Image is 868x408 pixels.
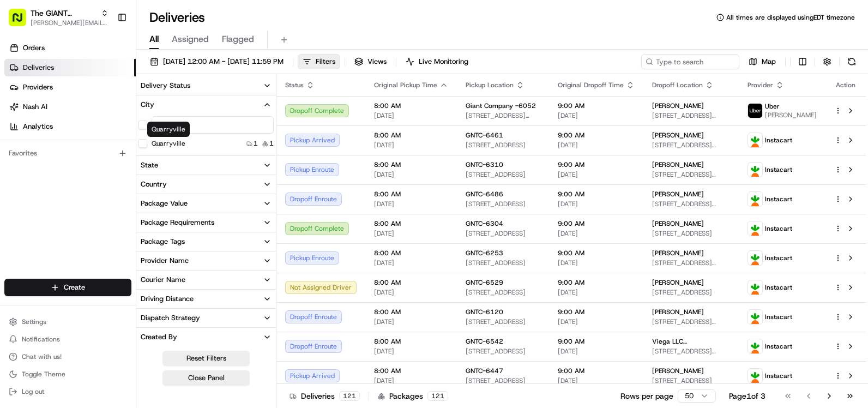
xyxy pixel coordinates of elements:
[652,170,730,179] span: [STREET_ADDRESS][PERSON_NAME]
[466,367,503,375] span: GNTC-6447
[652,160,704,169] span: [PERSON_NAME]
[141,256,189,266] div: Provider Name
[141,179,167,189] div: Country
[558,308,635,316] span: 9:00 AM
[652,111,730,120] span: [STREET_ADDRESS][PERSON_NAME]
[466,200,540,208] span: [STREET_ADDRESS]
[374,190,448,199] span: 8:00 AM
[141,332,177,342] div: Created By
[31,8,97,19] button: The GIANT Company
[152,139,185,148] label: Quarryville
[28,70,180,82] input: Clear
[374,376,448,385] span: [DATE]
[765,313,792,321] span: Instacart
[466,81,514,89] span: Pickup Location
[466,111,540,120] span: [STREET_ADDRESS][PERSON_NAME]
[652,317,730,326] span: [STREET_ADDRESS][PERSON_NAME]
[427,391,448,401] div: 121
[374,219,448,228] span: 8:00 AM
[466,160,503,169] span: GNTC-6310
[374,141,448,149] span: [DATE]
[108,185,132,193] span: Pylon
[22,335,60,344] span: Notifications
[4,314,131,329] button: Settings
[558,376,635,385] span: [DATE]
[141,313,200,323] div: Dispatch Strategy
[374,111,448,120] span: [DATE]
[558,131,635,140] span: 9:00 AM
[222,33,254,46] span: Flagged
[466,308,503,316] span: GNTC-6120
[558,101,635,110] span: 9:00 AM
[652,308,704,316] span: [PERSON_NAME]
[652,278,704,287] span: [PERSON_NAME]
[466,259,540,267] span: [STREET_ADDRESS]
[152,116,274,134] input: City
[466,376,540,385] span: [STREET_ADDRESS]
[652,367,704,375] span: [PERSON_NAME]
[652,190,704,199] span: [PERSON_NAME]
[136,194,276,213] button: Package Value
[141,160,158,170] div: State
[558,200,635,208] span: [DATE]
[22,387,44,396] span: Log out
[558,317,635,326] span: [DATE]
[652,229,730,238] span: [STREET_ADDRESS]
[558,367,635,375] span: 9:00 AM
[844,54,859,69] button: Refresh
[748,280,762,295] img: profile_instacart_ahold_partner.png
[466,278,503,287] span: GNTC-6529
[136,309,276,327] button: Dispatch Strategy
[11,159,20,168] div: 📗
[558,278,635,287] span: 9:00 AM
[374,347,448,356] span: [DATE]
[141,100,154,110] div: City
[22,352,62,361] span: Chat with us!
[558,170,635,179] span: [DATE]
[765,342,792,351] span: Instacart
[374,131,448,140] span: 8:00 AM
[298,54,340,69] button: Filters
[141,81,190,91] div: Delivery Status
[374,288,448,297] span: [DATE]
[374,259,448,267] span: [DATE]
[136,271,276,289] button: Courier Name
[765,111,817,119] span: [PERSON_NAME]
[22,317,46,326] span: Settings
[23,43,45,53] span: Orders
[558,190,635,199] span: 9:00 AM
[23,82,53,92] span: Providers
[765,224,792,233] span: Instacart
[374,170,448,179] span: [DATE]
[466,170,540,179] span: [STREET_ADDRESS]
[23,63,54,73] span: Deliveries
[558,337,635,346] span: 9:00 AM
[162,370,250,386] button: Close Panel
[374,81,437,89] span: Original Pickup Time
[4,145,131,162] div: Favorites
[23,102,47,112] span: Nash AI
[466,141,540,149] span: [STREET_ADDRESS]
[558,229,635,238] span: [DATE]
[4,39,136,57] a: Orders
[765,136,792,145] span: Instacart
[141,199,188,208] div: Package Value
[765,165,792,174] span: Instacart
[374,160,448,169] span: 8:00 AM
[290,391,360,401] div: Deliveries
[4,349,131,364] button: Chat with us!
[748,221,762,236] img: profile_instacart_ahold_partner.png
[11,44,198,61] p: Welcome 👋
[748,163,762,177] img: profile_instacart_ahold_partner.png
[4,79,136,96] a: Providers
[748,310,762,324] img: profile_instacart_ahold_partner.png
[367,57,387,67] span: Views
[558,141,635,149] span: [DATE]
[558,259,635,267] span: [DATE]
[620,391,673,401] p: Rows per page
[652,347,730,356] span: [STREET_ADDRESS][PERSON_NAME]
[748,192,762,206] img: profile_instacart_ahold_partner.png
[269,139,274,148] span: 1
[558,249,635,257] span: 9:00 AM
[726,13,855,22] span: All times are displayed using EDT timezone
